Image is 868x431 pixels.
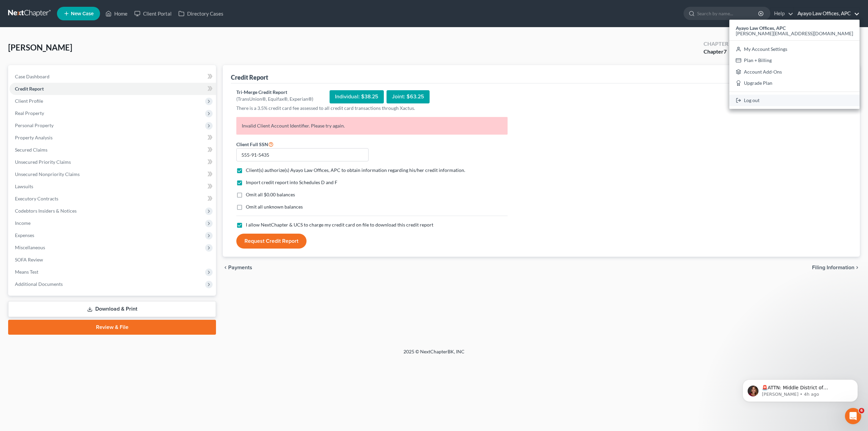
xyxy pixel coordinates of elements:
[729,20,860,109] div: Ayayo Law Offices, APC
[736,31,853,36] span: [PERSON_NAME][EMAIL_ADDRESS][DOMAIN_NAME]
[859,408,864,413] span: 6
[236,148,369,162] input: XXX-XX-XXXX
[724,48,727,55] span: 7
[8,320,216,335] a: Review & File
[330,90,384,103] div: Individual: $38.25
[15,110,44,116] span: Real Property
[729,43,860,55] a: My Account Settings
[729,66,860,78] a: Account Add-Ons
[704,40,728,48] div: Chapter
[246,204,303,210] span: Omit all unknown balances
[175,7,227,20] a: Directory Cases
[236,117,508,135] p: Invalid Client Account Identifier. Please try again.
[8,301,216,317] a: Download & Print
[704,48,728,56] div: Chapter
[8,42,72,52] span: [PERSON_NAME]
[15,269,38,275] span: Means Test
[15,281,63,287] span: Additional Documents
[102,7,131,20] a: Home
[729,95,860,106] a: Log out
[15,196,58,201] span: Executory Contracts
[236,234,307,249] button: Request Credit Report
[729,78,860,89] a: Upgrade Plan
[15,135,53,140] span: Property Analysis
[131,7,175,20] a: Client Portal
[228,265,252,270] span: Payments
[15,257,43,262] span: SOFA Review
[794,7,860,20] a: Ayayo Law Offices, APC
[15,183,33,189] span: Lawsuits
[771,7,793,20] a: Help
[15,171,80,177] span: Unsecured Nonpriority Claims
[845,408,861,424] iframe: Intercom live chat
[223,265,228,270] i: chevron_left
[246,167,465,173] span: Client(s) authorize(s) Ayayo Law Offices, APC to obtain information regarding his/her credit info...
[15,86,44,92] span: Credit Report
[246,222,433,228] span: I allow NextChapter & UCS to charge my credit card on file to download this credit report
[697,7,759,20] input: Search by name...
[812,265,860,270] button: Filing Information chevron_right
[9,254,216,266] a: SOFA Review
[15,122,54,128] span: Personal Property
[236,89,313,96] div: Tri-Merge Credit Report
[231,73,268,81] div: Credit Report
[236,96,313,102] div: (TransUnion®, Equifax®, Experian®)
[736,25,786,31] strong: Ayayo Law Offices, APC
[15,208,77,214] span: Codebtors Insiders & Notices
[732,365,868,413] iframe: Intercom notifications message
[15,147,47,153] span: Secured Claims
[236,105,508,112] p: There is a 3.5% credit card fee assessed to all credit card transactions through Xactus.
[9,193,216,205] a: Executory Contracts
[241,348,627,360] div: 2025 © NextChapterBK, INC
[15,159,71,165] span: Unsecured Priority Claims
[236,141,268,147] span: Client Full SSN
[9,132,216,144] a: Property Analysis
[9,144,216,156] a: Secured Claims
[15,74,50,79] span: Case Dashboard
[15,244,45,250] span: Miscellaneous
[15,232,34,238] span: Expenses
[15,220,31,226] span: Income
[223,265,252,270] button: chevron_left Payments
[9,71,216,83] a: Case Dashboard
[854,265,860,270] i: chevron_right
[246,192,295,197] span: Omit all $0.00 balances
[729,55,860,66] a: Plan + Billing
[9,83,216,95] a: Credit Report
[387,90,430,103] div: Joint: $63.25
[812,265,854,270] span: Filing Information
[15,98,43,104] span: Client Profile
[9,180,216,193] a: Lawsuits
[9,168,216,180] a: Unsecured Nonpriority Claims
[246,179,337,185] span: Import credit report into Schedules D and F
[9,156,216,168] a: Unsecured Priority Claims
[71,11,94,16] span: New Case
